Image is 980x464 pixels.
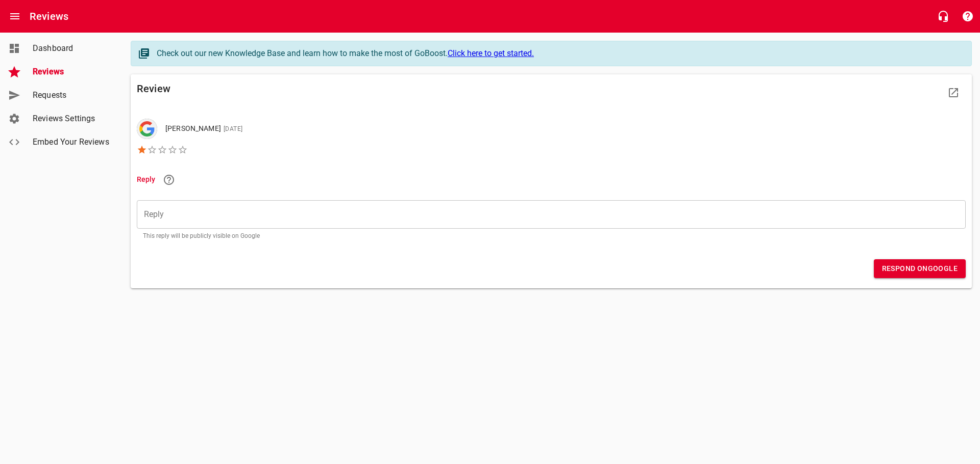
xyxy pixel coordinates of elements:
[143,233,960,239] p: This reply will be publicly visible on Google
[33,89,110,101] span: Requests
[33,66,110,78] span: Reviews
[221,125,242,132] span: [DATE]
[137,80,551,97] h6: Review
[165,123,242,134] p: [PERSON_NAME]
[33,136,110,148] span: Embed Your Reviews
[882,262,958,275] span: Respond on Google
[955,4,980,29] button: Support Portal
[137,167,966,192] li: Reply
[137,119,157,139] div: Google
[33,113,110,125] span: Reviews Settings
[931,4,955,29] button: Live Chat
[941,80,966,105] a: View Review Site
[157,168,181,192] a: Learn more about responding to reviews
[33,42,110,54] span: Dashboard
[157,47,961,60] div: Check out our new Knowledge Base and learn how to make the most of GoBoost.
[3,4,27,29] button: Open drawer
[448,48,534,58] a: Click here to get started.
[137,119,157,139] img: google-dark.png
[874,259,966,278] button: Respond onGoogle
[30,8,68,24] h6: Reviews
